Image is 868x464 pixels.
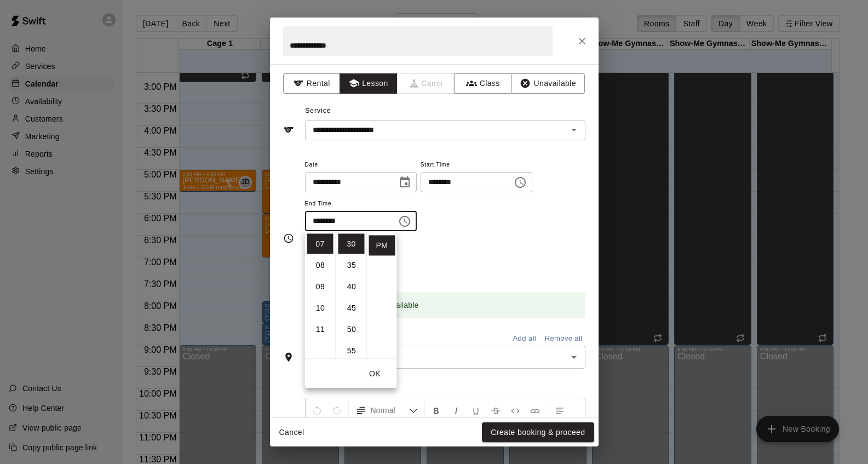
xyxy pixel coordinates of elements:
[307,277,334,297] li: 9 hours
[340,73,397,94] button: Lesson
[526,400,544,420] button: Insert Link
[338,255,365,276] li: 35 minutes
[283,352,294,363] svg: Rooms
[307,298,334,318] li: 10 hours
[338,319,365,340] li: 50 minutes
[566,122,582,138] button: Open
[358,364,393,384] button: OK
[427,400,446,420] button: Format Bold
[307,319,334,340] li: 11 hours
[338,298,365,318] li: 45 minutes
[454,73,511,94] button: Class
[398,73,455,94] span: Camps can only be created in the Services page
[511,73,585,94] button: Unavailable
[305,107,331,114] span: Service
[308,400,326,420] button: Undo
[283,233,294,244] svg: Timing
[305,158,417,173] span: Date
[394,210,416,232] button: Choose time, selected time is 7:30 PM
[274,422,309,443] button: Cancel
[542,330,585,347] button: Remove all
[566,350,582,365] button: Open
[447,400,465,420] button: Format Italics
[283,73,341,94] button: Rental
[351,400,422,420] button: Formatting Options
[327,400,346,420] button: Redo
[394,171,416,193] button: Choose date, selected date is Oct 9, 2025
[572,31,592,51] button: Close
[338,277,365,297] li: 40 minutes
[550,400,569,420] button: Left Align
[338,341,365,361] li: 55 minutes
[307,234,334,254] li: 7 hours
[507,330,542,347] button: Add all
[305,197,417,211] span: End Time
[371,405,409,416] span: Normal
[421,158,532,173] span: Start Time
[305,232,336,359] ul: Select hours
[486,400,505,420] button: Format Strikethrough
[366,232,397,359] ul: Select meridiem
[283,124,294,135] svg: Service
[305,377,585,395] span: Notes
[338,234,365,254] li: 30 minutes
[369,236,395,256] li: PM
[506,400,525,420] button: Insert Code
[509,171,531,193] button: Choose time, selected time is 6:30 PM
[336,232,366,359] ul: Select minutes
[467,400,485,420] button: Format Underline
[307,255,334,276] li: 8 hours
[482,422,594,443] button: Create booking & proceed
